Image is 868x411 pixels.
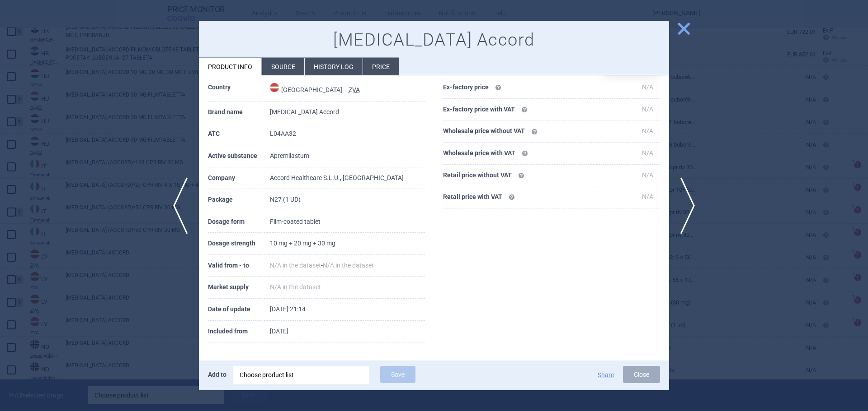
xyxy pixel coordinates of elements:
div: Choose product list [233,366,369,384]
td: - [270,255,425,277]
th: Company [208,167,270,189]
td: L04AA32 [270,123,425,145]
th: Ex-factory price with VAT [443,99,594,121]
th: Ex-factory price [443,77,594,99]
span: N/A [642,83,653,91]
td: [MEDICAL_DATA] Accord [270,102,425,124]
abbr: ZVA — Online database developed by State Agency of Medicines Republic of Latvia. [349,86,360,93]
td: [DATE] [270,321,425,343]
span: N/A in the dataset [270,262,321,269]
span: N/A [642,149,653,157]
span: N/A in the dataset [270,283,321,291]
span: N/A in the dataset [323,262,374,269]
td: 10 mg + 20 mg + 30 mg [270,233,425,255]
li: History log [305,58,363,75]
th: Wholesale price without VAT [443,120,594,143]
button: Save [380,366,415,383]
li: Price [363,58,399,75]
th: Active substance [208,145,270,167]
th: Retail price with VAT [443,186,594,208]
span: N/A [642,171,653,179]
div: Choose product list [240,366,363,384]
th: Date of update [208,299,270,321]
span: N/A [642,193,653,200]
button: Share [598,372,614,378]
td: Accord Healthcare S.L.U., [GEOGRAPHIC_DATA] [270,167,425,189]
td: N27 (1 UD) [270,189,425,211]
span: N/A [642,106,653,113]
td: Apremilastum [270,145,425,167]
td: [GEOGRAPHIC_DATA] — [270,77,425,102]
th: Retail price without VAT [443,165,594,187]
p: Add to [208,366,226,383]
button: Close [623,366,660,383]
th: Package [208,189,270,211]
th: Market supply [208,277,270,299]
h1: [MEDICAL_DATA] Accord [208,30,660,51]
th: Wholesale price with VAT [443,143,594,165]
span: N/A [642,127,653,134]
th: Included from [208,321,270,343]
th: Valid from - to [208,255,270,277]
li: Product info [199,58,262,75]
li: Source [262,58,304,75]
th: Brand name [208,102,270,124]
td: Film-coated tablet [270,211,425,233]
th: ATC [208,123,270,145]
th: Country [208,77,270,102]
td: [DATE] 21:14 [270,299,425,321]
th: Dosage form [208,211,270,233]
img: Latvia [270,83,279,92]
th: Dosage strength [208,233,270,255]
